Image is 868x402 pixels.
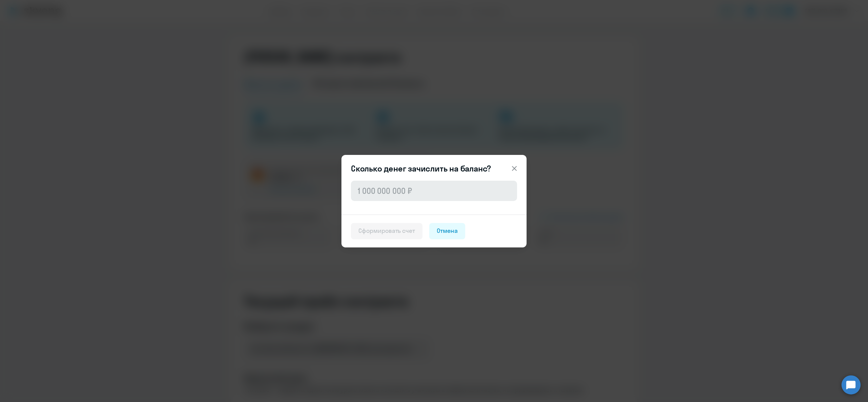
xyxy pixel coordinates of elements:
[351,181,517,201] input: 1 000 000 000 ₽
[437,226,458,235] div: Отмена
[429,223,465,239] button: Отмена
[351,223,422,239] button: Сформировать счет
[358,226,415,235] div: Сформировать счет
[341,163,527,174] header: Сколько денег зачислить на баланс?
